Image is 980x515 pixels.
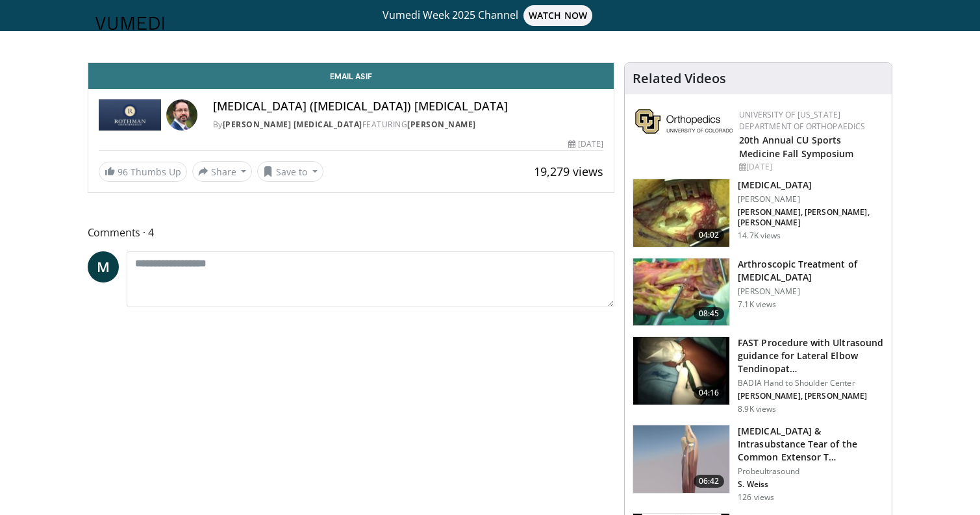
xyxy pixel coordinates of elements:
[635,109,733,134] img: 355603a8-37da-49b6-856f-e00d7e9307d3.png.150x105_q85_autocrop_double_scale_upscale_version-0.2.png
[633,258,729,326] img: a46ba35e-14f0-4027-84ff-bbe80d489834.150x105_q85_crop-smart_upscale.jpg
[633,425,729,493] img: 92165b0e-0b28-450d-9733-bef906a933be.150x105_q85_crop-smart_upscale.jpg
[633,258,884,327] a: 08:45 Arthroscopic Treatment of [MEDICAL_DATA] [PERSON_NAME] 7.1K views
[738,286,884,297] p: [PERSON_NAME]
[223,119,362,130] a: [PERSON_NAME] [MEDICAL_DATA]
[99,99,161,131] img: Rothman Hand Surgery
[568,138,603,150] div: [DATE]
[99,162,187,182] a: 96 Thumbs Up
[738,466,884,477] p: Probeultrasound
[738,479,884,490] p: Scott Weiss
[738,231,781,241] p: 14.7K views
[738,336,884,375] h3: FAST Procedure with Ultrasound guidance for Lateral Elbow Tendinopathy
[213,99,604,114] h4: [MEDICAL_DATA] ([MEDICAL_DATA]) [MEDICAL_DATA]
[738,258,884,284] h3: Arthroscopic Treatment of [MEDICAL_DATA]
[192,161,253,182] button: Share
[633,179,884,247] a: 04:02 [MEDICAL_DATA] [PERSON_NAME] [PERSON_NAME], [PERSON_NAME], [PERSON_NAME] 14.7K views
[633,71,726,86] h4: Related Videos
[738,404,776,414] p: 8.9K views
[739,134,853,160] a: 20th Annual CU Sports Medicine Fall Symposium
[633,337,729,405] img: E-HI8y-Omg85H4KX4xMDoxOjBzMTt2bJ_4.150x105_q85_crop-smart_upscale.jpg
[633,179,729,247] img: 9fe33de0-e486-4ae2-8f37-6336057f1190.150x105_q85_crop-smart_upscale.jpg
[633,425,884,503] a: 06:42 [MEDICAL_DATA] & Intrasubstance Tear of the Common Extensor T… Probeultrasound S. Weiss 126...
[738,207,884,228] p: Elizabeth Dennis
[694,229,725,242] span: 04:02
[88,251,119,283] a: M
[694,307,725,320] span: 08:45
[534,164,603,179] span: 19,279 views
[166,99,197,131] img: Avatar
[739,161,881,173] div: [DATE]
[118,166,128,178] span: 96
[88,63,614,89] a: Email Asif
[694,386,725,399] span: 04:16
[213,119,604,131] div: By FEATURING
[694,475,725,488] span: 06:42
[738,425,884,464] h3: Lateral Epicondylitis & Intrasubstance Tear of the Common Extensor Tendon in a 53 Year Old Male
[738,299,776,310] p: 7.1K views
[88,224,615,241] span: Comments 4
[738,378,884,388] p: BADIA Hand to Shoulder Center
[738,194,884,205] p: [PERSON_NAME]
[407,119,476,130] a: [PERSON_NAME]
[738,492,774,503] p: 126 views
[257,161,323,182] button: Save to
[95,17,164,30] img: VuMedi Logo
[739,109,865,132] a: University of [US_STATE] Department of Orthopaedics
[633,336,884,414] a: 04:16 FAST Procedure with Ultrasound guidance for Lateral Elbow Tendinopat… BADIA Hand to Shoulde...
[738,391,884,401] p: Alejandro Badia
[738,179,884,192] h3: [MEDICAL_DATA]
